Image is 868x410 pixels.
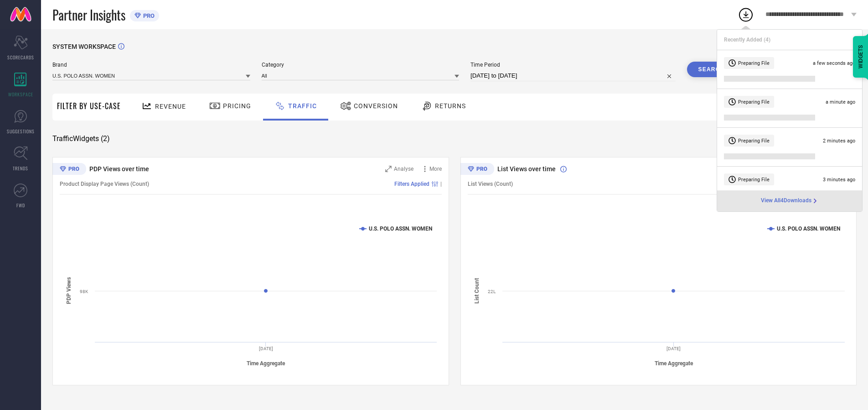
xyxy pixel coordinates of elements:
span: Traffic Widgets ( 2 ) [52,134,110,143]
span: a minute ago [826,99,855,105]
tspan: List Count [474,278,480,304]
span: Preparing File [738,177,770,183]
span: 2 minutes ago [823,138,855,144]
span: a few seconds ago [813,60,855,66]
span: WORKSPACE [8,91,33,98]
span: Brand [52,62,250,68]
span: FWD [16,202,25,209]
text: U.S. POLO ASSN. WOMEN [777,226,840,232]
span: SUGGESTIONS [7,128,35,135]
span: View All 4 Downloads [761,197,811,205]
span: Partner Insights [52,5,125,24]
span: Filter By Use-Case [57,100,121,111]
span: Preparing File [738,99,770,105]
div: Premium [52,163,86,177]
span: TRENDS [13,165,28,172]
input: Select time period [470,70,676,81]
span: Analyse [394,166,413,172]
svg: Zoom [385,166,392,172]
button: Search [687,62,736,77]
text: 98K [80,289,88,294]
span: Category [262,62,460,68]
tspan: Time Aggregate [654,360,693,367]
text: 22L [488,289,496,294]
span: PDP Views over time [89,165,149,173]
span: SYSTEM WORKSPACE [52,43,116,50]
span: Returns [435,102,466,110]
div: Open download page [761,197,819,205]
span: Filters Applied [394,181,429,187]
tspan: Time Aggregate [247,360,285,367]
span: Conversion [354,102,398,110]
text: U.S. POLO ASSN. WOMEN [369,226,432,232]
span: | [440,181,442,187]
tspan: PDP Views [66,277,72,304]
div: Open download list [738,6,754,23]
span: Preparing File [738,60,770,66]
span: Product Display Page Views (Count) [60,181,149,187]
span: 3 minutes ago [823,177,855,183]
span: Pricing [223,102,251,110]
span: List Views (Count) [468,181,513,187]
span: SCORECARDS [7,54,34,61]
span: More [429,166,442,172]
span: Time Period [470,62,676,68]
span: Preparing File [738,138,770,144]
span: Traffic [288,102,317,110]
text: [DATE] [666,346,681,351]
div: Premium [460,163,494,177]
span: List Views over time [497,165,556,173]
span: Revenue [155,103,186,110]
span: Recently Added ( 4 ) [724,37,770,43]
text: [DATE] [259,346,273,351]
a: View All4Downloads [761,197,819,205]
span: PRO [141,12,155,19]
